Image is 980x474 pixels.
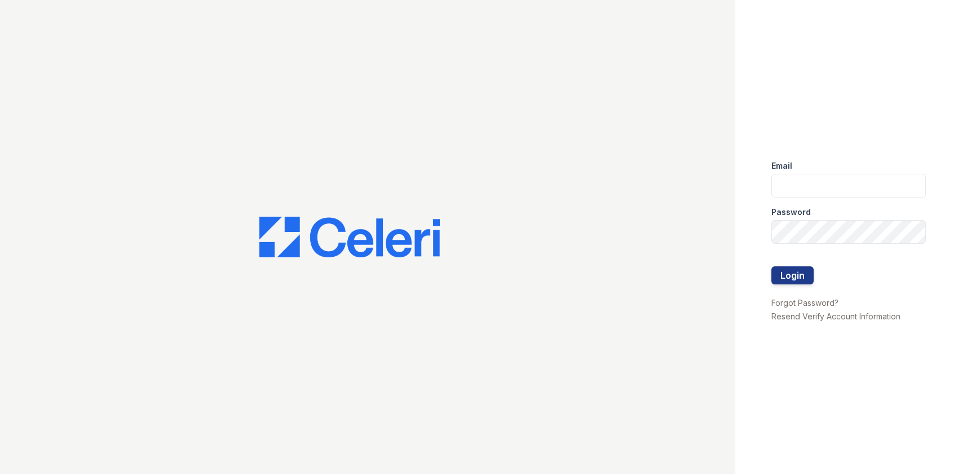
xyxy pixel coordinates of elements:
[259,217,440,257] img: CE_Logo_Blue-a8612792a0a2168367f1c8372b55b34899dd931a85d93a1a3d3e32e68fde9ad4.png
[771,207,811,218] label: Password
[771,160,792,172] label: Email
[771,298,838,308] a: Forgot Password?
[771,266,814,284] button: Login
[771,311,900,321] a: Resend Verify Account Information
